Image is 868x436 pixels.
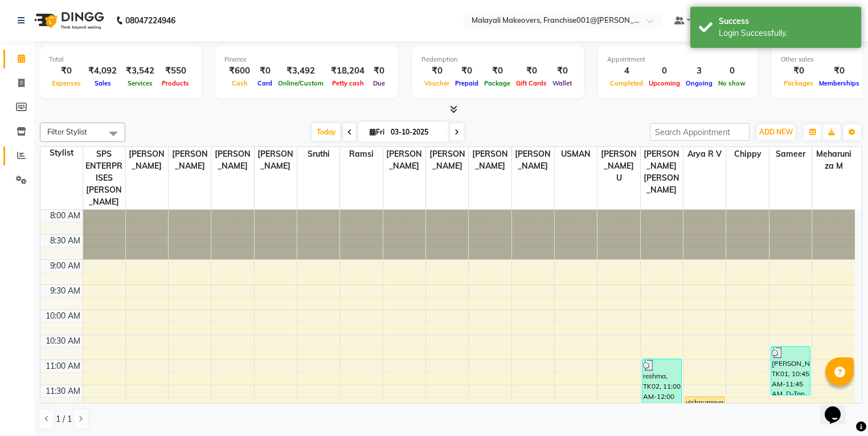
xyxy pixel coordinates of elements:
[719,15,853,27] div: Success
[224,55,389,64] div: Finance
[781,64,816,78] div: ₹0
[29,5,107,36] img: logo
[769,147,812,161] span: sameer
[49,79,84,87] span: Expenses
[83,147,125,209] span: SPS ENTERPRISES [PERSON_NAME]
[683,79,715,87] span: Ongoing
[597,147,640,185] span: [PERSON_NAME] U
[607,64,646,78] div: 4
[426,147,468,173] span: [PERSON_NAME]
[326,64,369,78] div: ₹18,204
[469,147,511,173] span: [PERSON_NAME]
[229,79,251,87] span: Cash
[92,79,114,87] span: Sales
[312,123,341,141] span: Today
[726,147,768,161] span: chippy
[56,413,72,425] span: 1 / 1
[275,79,326,87] span: Online/Custom
[43,310,83,322] div: 10:00 AM
[513,79,550,87] span: Gift Cards
[719,27,853,39] div: Login Successfully.
[84,64,121,78] div: ₹4,092
[715,79,748,87] span: No show
[340,147,382,161] span: Ramsi
[297,147,339,161] span: Sruthi
[715,64,748,78] div: 0
[481,79,513,87] span: Package
[607,55,748,64] div: Appointment
[683,64,715,78] div: 3
[49,64,84,78] div: ₹0
[126,147,168,173] span: [PERSON_NAME]
[421,55,575,64] div: Redemption
[43,335,83,347] div: 10:30 AM
[642,359,681,407] div: reshma, TK02, 11:00 AM-12:00 PM, Un -Tan Facial
[650,123,750,141] input: Search Appointment
[512,147,554,173] span: [PERSON_NAME]
[812,147,855,173] span: Meharuniza M
[48,210,83,222] div: 8:00 AM
[646,64,683,78] div: 0
[125,79,155,87] span: Services
[43,385,83,397] div: 11:30 AM
[224,64,255,78] div: ₹600
[759,128,793,136] span: ADD NEW
[159,64,192,78] div: ₹550
[169,147,211,173] span: [PERSON_NAME]
[481,64,513,78] div: ₹0
[275,64,326,78] div: ₹3,492
[387,124,444,141] input: 2025-10-03
[48,260,83,272] div: 9:00 AM
[816,64,862,78] div: ₹0
[159,79,192,87] span: Products
[421,64,452,78] div: ₹0
[550,64,575,78] div: ₹0
[816,79,862,87] span: Memberships
[329,79,367,87] span: Petty cash
[452,79,481,87] span: Prepaid
[367,128,387,136] span: Fri
[383,147,425,173] span: [PERSON_NAME]
[49,55,192,64] div: Total
[646,79,683,87] span: Upcoming
[641,147,683,197] span: [PERSON_NAME] [PERSON_NAME]
[683,147,726,161] span: Arya R V
[550,79,575,87] span: Wallet
[781,79,816,87] span: Packages
[555,147,597,161] span: USMAN
[121,64,159,78] div: ₹3,542
[607,79,646,87] span: Completed
[255,64,275,78] div: ₹0
[211,147,253,173] span: [PERSON_NAME]
[43,360,83,372] div: 11:00 AM
[756,124,796,140] button: ADD NEW
[369,64,389,78] div: ₹0
[452,64,481,78] div: ₹0
[771,347,810,395] div: [PERSON_NAME], TK01, 10:45 AM-11:45 AM, D-Tan Cleanup
[255,79,275,87] span: Card
[370,79,388,87] span: Due
[421,79,452,87] span: Voucher
[513,64,550,78] div: ₹0
[47,127,87,136] span: Filter Stylist
[48,235,83,247] div: 8:30 AM
[255,147,297,173] span: [PERSON_NAME]
[125,5,175,36] b: 08047224946
[820,390,857,425] iframe: chat widget
[48,285,83,297] div: 9:30 AM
